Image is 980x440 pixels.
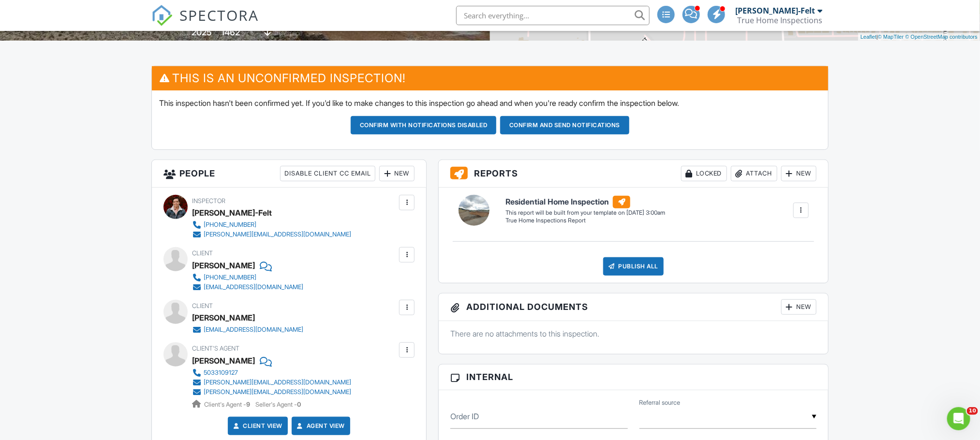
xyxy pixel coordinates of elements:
button: Confirm with notifications disabled [351,116,497,134]
a: Leaflet [861,34,876,40]
div: [PERSON_NAME]-Felt [735,6,815,15]
div: [PERSON_NAME][EMAIL_ADDRESS][DOMAIN_NAME] [204,379,351,386]
a: [EMAIL_ADDRESS][DOMAIN_NAME] [192,325,303,335]
div: This report will be built from your template on [DATE] 3:00am [505,209,665,217]
div: [PHONE_NUMBER] [204,274,256,281]
div: 2025 [192,27,212,37]
input: Search everything... [456,6,650,25]
div: [PERSON_NAME]-Felt [192,205,272,220]
div: Locked [681,166,727,181]
span: Client [192,249,213,257]
a: [PERSON_NAME][EMAIL_ADDRESS][DOMAIN_NAME] [192,230,351,239]
span: Client's Agent - [204,401,252,408]
div: [PHONE_NUMBER] [204,221,256,229]
div: | [858,33,980,41]
div: New [781,299,817,315]
h3: People [152,160,426,188]
label: Referral source [639,398,681,407]
span: crawlspace [273,29,303,37]
span: SPECTORA [179,5,259,25]
a: [PERSON_NAME] [192,353,255,368]
a: © MapTiler [878,34,904,40]
a: [PERSON_NAME][EMAIL_ADDRESS][DOMAIN_NAME] [192,378,351,387]
div: [PERSON_NAME] [192,310,255,325]
h6: Residential Home Inspection [505,196,665,208]
div: [EMAIL_ADDRESS][DOMAIN_NAME] [204,283,303,291]
a: [PHONE_NUMBER] [192,220,351,230]
a: Agent View [295,421,345,431]
div: True Home Inspections Report [505,217,665,225]
div: Disable Client CC Email [280,166,375,181]
a: 5033109127 [192,368,351,378]
a: [EMAIL_ADDRESS][DOMAIN_NAME] [192,282,303,292]
div: Publish All [603,257,664,276]
p: There are no attachments to this inspection. [450,328,817,339]
span: Seller's Agent - [255,401,301,408]
span: Built [180,29,191,37]
a: [PERSON_NAME][EMAIL_ADDRESS][DOMAIN_NAME] [192,387,351,397]
h3: This is an Unconfirmed Inspection! [152,66,828,90]
span: Client's Agent [192,345,239,352]
div: New [781,166,817,181]
div: Attach [731,166,777,181]
span: 10 [967,407,978,415]
strong: 9 [246,401,250,408]
div: [PERSON_NAME][EMAIL_ADDRESS][DOMAIN_NAME] [204,231,351,238]
span: Client [192,302,213,309]
h3: Reports [439,160,828,188]
span: sq. ft. [242,29,255,37]
h3: Additional Documents [439,293,828,321]
iframe: Intercom live chat [947,407,970,430]
a: Client View [231,421,282,431]
a: [PHONE_NUMBER] [192,273,303,282]
p: This inspection hasn't been confirmed yet. If you'd like to make changes to this inspection go ah... [159,98,821,108]
div: [EMAIL_ADDRESS][DOMAIN_NAME] [204,326,303,334]
div: 5033109127 [204,369,238,377]
div: [PERSON_NAME][EMAIL_ADDRESS][DOMAIN_NAME] [204,388,351,396]
div: [PERSON_NAME] [192,258,255,273]
span: Inspector [192,197,225,205]
label: Order ID [450,411,479,422]
div: 1462 [222,27,240,37]
div: New [379,166,415,181]
img: The Best Home Inspection Software - Spectora [151,5,173,26]
strong: 0 [297,401,301,408]
h3: Internal [439,365,828,390]
a: SPECTORA [151,13,259,33]
a: © OpenStreetMap contributors [906,34,978,40]
div: True Home Inspections [737,15,822,25]
button: Confirm and send notifications [500,116,629,134]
